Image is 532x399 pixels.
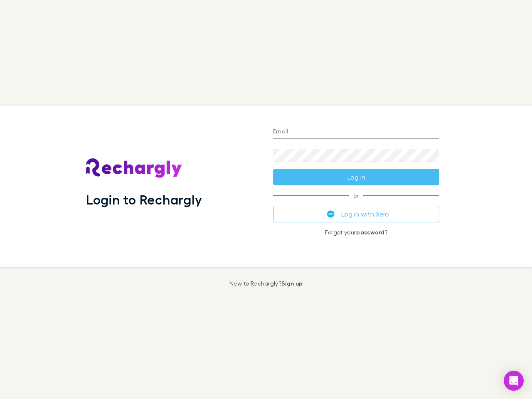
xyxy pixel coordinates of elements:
button: Log in [273,169,439,185]
p: Forgot your ? [273,229,439,236]
div: Open Intercom Messenger [504,371,524,391]
button: Log in with Xero [273,206,439,222]
img: Xero's logo [327,210,335,218]
span: or [273,195,439,196]
a: password [356,229,384,236]
img: Rechargly's Logo [86,158,182,178]
h1: Login to Rechargly [86,192,202,207]
a: Sign up [281,280,303,287]
p: New to Rechargly? [229,280,303,287]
